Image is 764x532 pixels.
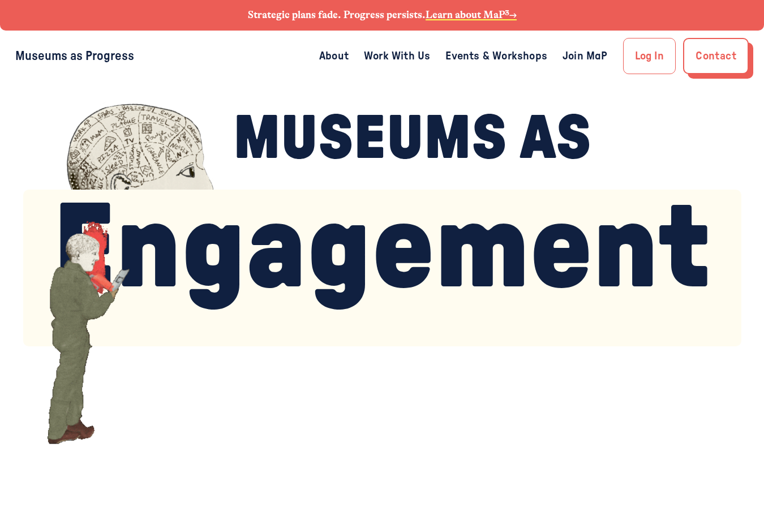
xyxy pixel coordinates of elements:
[683,38,749,74] a: Contact
[445,47,547,65] a: Events & Workshops
[426,9,517,20] a: Learn about MaP³→
[364,47,430,65] a: Work With Us
[623,38,676,74] a: Log In
[319,47,349,65] a: About
[15,50,134,62] a: Museums as Progress
[233,108,591,170] span: MUSEUMS AS
[563,47,608,65] a: Join MaP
